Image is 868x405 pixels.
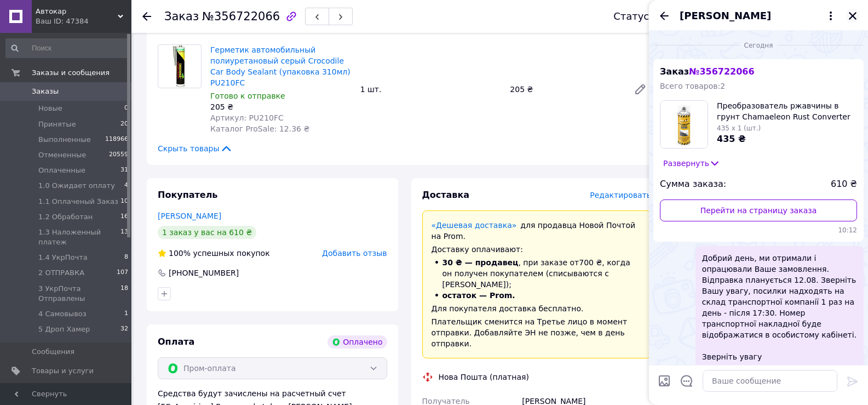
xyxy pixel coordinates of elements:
span: 10:12 12.08.2025 [660,226,857,235]
div: [PHONE_NUMBER] [168,267,240,278]
span: Выполненные [38,135,91,145]
span: 1 [124,309,128,319]
span: 1.3 Наложенный платеж [38,227,120,247]
div: Для покупателя доставка бесплатно. [432,303,642,314]
span: Отмененные [38,150,86,160]
span: Сообщения [32,347,74,357]
a: Перейти на страницу заказа [660,199,857,221]
div: Вернуться назад [142,11,151,22]
span: 118966 [105,135,128,145]
span: 100% [169,249,191,258]
span: 107 [117,268,128,278]
span: 3 УкрПочта Отправлены [38,284,120,304]
span: 435 ₴ [717,134,746,144]
span: остаток — Prom. [442,291,515,300]
span: Заказ [164,10,199,23]
button: Открыть шаблоны ответов [680,374,694,388]
span: №356722066 [202,10,280,23]
div: Статус заказа [613,11,687,22]
span: Добавить отзыв [322,249,387,258]
span: Сумма заказа: [660,178,726,191]
span: 16 [120,212,128,222]
span: Преобразователь ржавчины в грунт Chamaeleon Rust Converter Primer (аэрозоль 400мл) 26060 [717,100,857,122]
span: Товары и услуги [32,366,94,376]
span: 31 [120,166,128,175]
span: Доставка [422,190,470,200]
span: 4 [124,181,128,191]
span: Редактировать [590,191,651,199]
a: [PERSON_NAME] [158,212,221,220]
div: 1 заказ у вас на 610 ₴ [158,226,256,239]
span: 0 [124,104,128,113]
input: Поиск [5,38,129,58]
a: Редактировать [629,78,651,100]
div: Ваш ID: 47384 [36,16,131,26]
span: 1.2 Обработан [38,212,93,222]
span: 2 ОТПРАВКА [38,268,84,278]
span: Автокар [36,7,118,16]
span: 32 [120,324,128,334]
button: Закрыть [846,9,859,22]
span: 10 [120,197,128,207]
span: Покупатель [158,190,217,200]
div: Плательщик сменится на Третье лицо в момент отправки. Добавляйте ЭН не позже, чем в день отправки. [432,316,642,349]
button: Развернуть [660,157,723,169]
span: Принятые [38,119,76,129]
div: Доставку оплачивают: [432,244,642,255]
span: 30 ₴ — продавец [442,258,519,267]
span: Готово к отправке [210,92,285,100]
span: 435 x 1 (шт.) [717,124,761,132]
div: 205 ₴ [210,101,352,112]
span: Оплаченные [38,166,85,175]
li: , при заказе от 700 ₴ , когда он получен покупателем (списываются с [PERSON_NAME]); [432,257,642,290]
img: Герметик автомобильный полиуретановый серый Crocodile Car Body Sealant (упаковка 310мл) PU210FC [172,45,188,88]
span: 20 [120,119,128,129]
a: «Дешевая доставка» [432,221,517,230]
span: 1.1 Оплаченый Заказ [38,197,118,207]
span: Заказы и сообщения [32,68,110,78]
span: [PERSON_NAME] [680,9,771,23]
span: Новые [38,104,62,113]
span: Сегодня [740,41,778,50]
img: 4636113794_w100_h100_preobrazovatel-rzhavchiny-v.jpg [660,101,708,148]
span: Артикул: PU210FC [210,113,284,122]
span: Заказ [660,66,755,77]
span: № 356722066 [689,66,754,77]
div: Оплачено [327,335,387,349]
span: 18 [120,284,128,304]
span: Оплата [158,336,194,347]
div: для продавца Новой Почтой на Prom. [432,220,642,242]
div: Нова Пошта (платная) [436,372,532,383]
button: Назад [658,9,671,22]
span: 5 Дроп Хамер [38,324,90,334]
div: 1 шт. [356,82,506,97]
span: Скрыть товары [158,143,233,154]
span: 1.0 Ожидает оплату [38,181,115,191]
span: Заказы [32,87,59,96]
span: 1.4 УкрПочта [38,253,88,263]
div: 12.08.2025 [653,39,864,50]
span: 610 ₴ [831,178,857,191]
span: 13 [120,227,128,247]
div: успешных покупок [158,248,270,259]
span: Каталог ProSale: 12.36 ₴ [210,124,309,133]
a: Герметик автомобильный полиуретановый серый Crocodile Car Body Sealant (упаковка 310мл) PU210FC [210,45,350,87]
div: 205 ₴ [505,82,625,97]
button: [PERSON_NAME] [680,9,837,23]
span: 8 [124,253,128,263]
span: 20559 [109,150,128,160]
span: Всего товаров: 2 [660,82,725,90]
span: 4 Самовывоз [38,309,87,319]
